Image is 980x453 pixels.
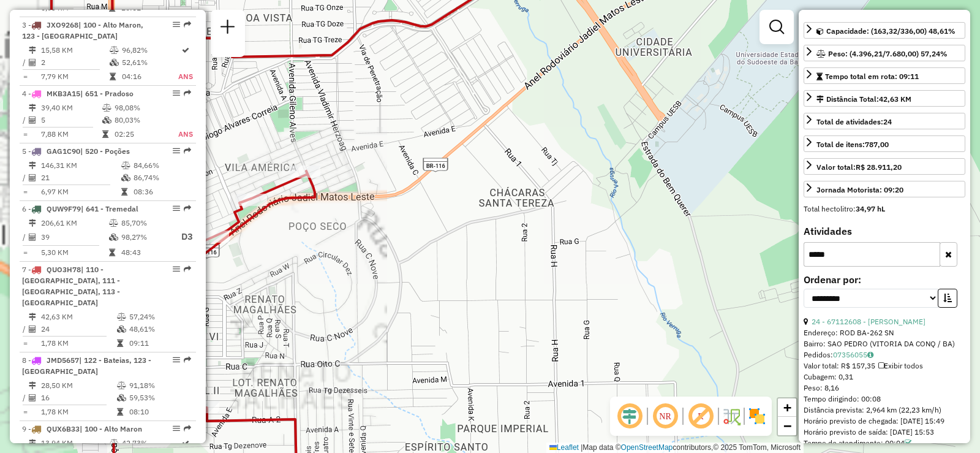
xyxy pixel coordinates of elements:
td: 28,50 KM [40,379,116,392]
span: 7 - [22,265,120,307]
em: Opções [173,147,180,154]
i: Tempo total em rota [110,73,116,80]
td: 1,78 KM [40,406,116,418]
div: Distância prevista: 2,964 km (22,23 km/h) [804,405,965,416]
strong: 787,00 [865,140,889,149]
p: D3 [171,230,193,244]
a: Valor total:R$ 28.911,20 [804,158,965,175]
td: 96,82% [121,44,178,56]
i: Distância Total [29,382,36,389]
td: / [22,323,28,335]
i: % de utilização da cubagem [110,59,119,66]
a: Jornada Motorista: 09:20 [804,181,965,197]
a: Zoom out [778,417,796,435]
em: Rota exportada [184,425,191,432]
td: 39,40 KM [40,102,102,114]
span: Exibir rótulo [686,402,715,431]
div: Map data © contributors,© 2025 TomTom, Microsoft [546,443,804,453]
span: Capacidade: (163,32/336,00) 48,61% [826,26,956,36]
span: | 100 - Alto Maron, 123 - [GEOGRAPHIC_DATA] [22,20,143,40]
span: Cubagem: 0,31 [804,372,853,381]
i: Distância Total [29,104,36,112]
em: Rota exportada [184,147,191,154]
a: 07356055 [833,350,873,359]
td: 59,53% [129,392,190,404]
td: / [22,56,28,69]
div: Total de itens: [816,139,889,150]
a: Zoom in [778,398,796,417]
em: Opções [173,205,180,212]
td: 42,73% [121,437,178,449]
i: % de utilização do peso [110,47,119,54]
td: ANS [164,128,194,140]
td: 98,27% [121,229,170,245]
td: 146,31 KM [40,159,121,172]
i: % de utilização do peso [121,162,130,169]
i: Total de Atividades [29,325,36,333]
a: Tempo total em rota: 09:11 [804,67,965,84]
strong: 24 [883,117,892,126]
div: Valor total: [816,162,902,173]
td: 7,79 KM [40,70,109,83]
i: Rota otimizada [182,47,189,54]
td: 6,97 KM [40,186,121,198]
em: Rota exportada [184,265,191,273]
a: Total de itens:787,00 [804,135,965,152]
span: + [783,400,791,415]
em: Opções [173,21,180,28]
div: Pedidos: [804,349,965,360]
div: Horário previsto de chegada: [DATE] 15:49 [804,416,965,427]
span: JMD5657 [47,356,79,365]
div: Jornada Motorista: 09:20 [816,185,903,196]
a: Exibir filtros [764,15,789,39]
span: 6 - [22,204,138,213]
td: 09:11 [129,337,190,349]
td: 04:16 [121,70,178,83]
a: Nova sessão e pesquisa [216,15,240,42]
strong: R$ 28.911,20 [856,162,902,172]
td: / [22,392,28,404]
td: 48:43 [121,246,170,259]
td: / [22,114,28,126]
span: QUX6B33 [47,424,80,433]
span: MKB3A15 [47,89,80,98]
i: Tempo total em rota [117,340,123,347]
span: | [581,443,582,452]
i: % de utilização da cubagem [117,394,126,402]
i: Tempo total em rota [117,408,123,416]
span: 4 - [22,89,134,98]
div: Horário previsto de saída: [DATE] 15:53 [804,427,965,438]
span: | 641 - Tremedal [81,204,138,213]
i: Distância Total [29,219,36,227]
div: Tempo dirigindo: 00:08 [804,394,965,405]
div: Valor total: R$ 157,35 [804,360,965,371]
td: = [22,128,28,140]
em: Rota exportada [184,356,191,364]
td: 48,61% [129,323,190,335]
td: 13,94 KM [40,437,109,449]
em: Opções [173,265,180,273]
span: 3 - [22,20,143,40]
td: 1,78 KM [40,337,116,349]
a: Com service time [905,438,911,447]
span: − [783,418,791,433]
td: 98,08% [114,102,164,114]
em: Rota exportada [184,205,191,212]
td: = [22,246,28,259]
span: QUW9F79 [47,204,81,213]
label: Ordenar por: [804,272,965,287]
button: Ordem crescente [938,289,957,308]
span: 5 - [22,147,130,156]
a: Distância Total:42,63 KM [804,90,965,107]
span: 8 - [22,356,151,376]
a: Total de atividades:24 [804,113,965,129]
i: Tempo total em rota [109,249,115,256]
em: Opções [173,89,180,97]
img: Fluxo de ruas [722,406,741,426]
span: Peso: 8,16 [804,383,839,392]
td: = [22,337,28,349]
i: Tempo total em rota [121,188,127,196]
span: | 100 - Alto Maron [80,424,142,433]
i: % de utilização do peso [117,313,126,321]
span: Ocultar NR [650,402,680,431]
